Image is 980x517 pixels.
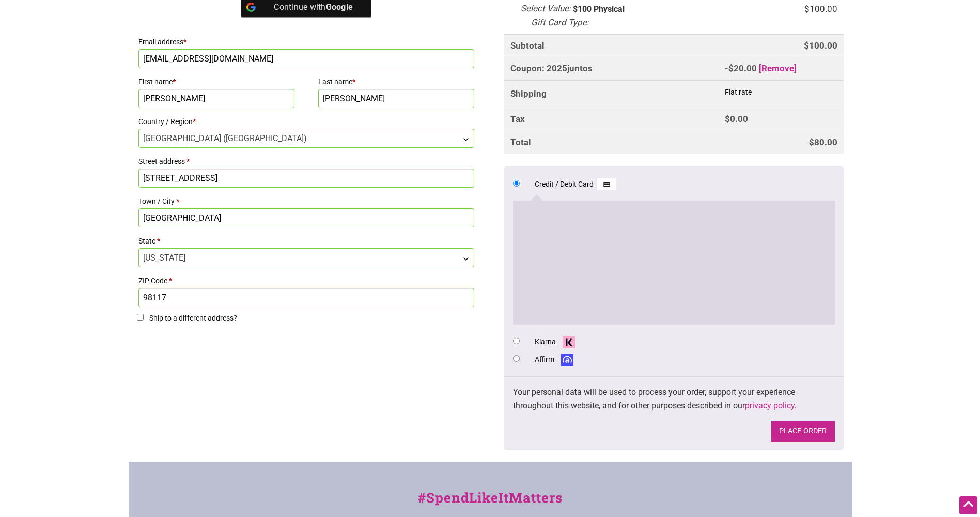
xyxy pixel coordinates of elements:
[809,137,814,147] span: $
[513,386,835,412] p: Your personal data will be used to process your order, support your experience throughout this we...
[138,114,475,129] label: Country / Region
[139,129,474,147] span: United States (US)
[504,131,719,154] th: Total
[804,4,837,14] bdi: 100.00
[559,336,579,348] img: Klarna
[504,108,719,131] th: Tax
[504,80,719,108] th: Shipping
[149,314,237,322] span: Ship to a different address?
[138,35,475,49] label: Email address
[138,154,475,169] label: Street address
[137,314,144,321] input: Ship to a different address?
[804,40,809,51] span: $
[519,207,829,317] iframe: Secure payment input frame
[728,63,734,73] span: $
[138,169,475,188] input: House number and street name
[318,74,475,89] label: Last name
[745,401,795,410] a: privacy policy
[531,16,589,29] dt: Gift Card Type:
[535,178,616,191] label: Credit / Debit Card
[594,5,625,13] p: Physical
[138,129,475,148] span: Country / Region
[138,74,295,89] label: First name
[535,353,577,366] label: Affirm
[504,34,719,57] th: Subtotal
[728,63,757,73] span: 20.00
[573,5,592,13] p: $100
[725,114,730,124] span: $
[535,336,579,348] label: Klarna
[326,2,353,12] b: Google
[804,4,810,14] span: $
[804,40,837,51] bdi: 100.00
[959,496,977,514] div: Scroll Back to Top
[139,249,474,267] span: Washington
[504,57,719,80] th: Coupon: 2025juntos
[558,354,577,366] img: Affirm
[138,194,475,208] label: Town / City
[809,137,837,147] bdi: 80.00
[138,234,475,248] label: State
[138,248,475,267] span: State
[597,178,616,191] img: Credit / Debit Card
[759,63,797,73] a: Remove 2025juntos coupon
[521,2,571,16] dt: Select Value:
[771,421,835,442] button: Place order
[719,57,843,80] td: -
[138,273,475,288] label: ZIP Code
[725,114,748,124] bdi: 0.00
[725,88,752,96] label: Flat rate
